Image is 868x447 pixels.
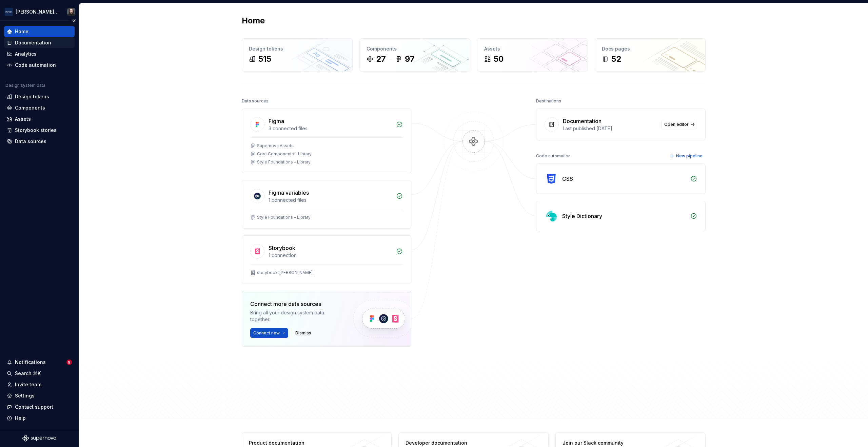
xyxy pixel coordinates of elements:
[269,125,392,132] div: 3 connected files
[484,45,581,52] div: Assets
[242,96,269,106] div: Data sources
[66,359,72,365] span: 9
[250,300,342,308] div: Connect more data sources
[563,117,601,125] div: Documentation
[257,143,294,149] div: Supernova Assets
[242,109,411,173] a: Figma3 connected filesSupernova AssetsCore Components – LibraryStyle Foundations – Library
[4,368,75,379] button: Search ⌘K
[562,175,573,183] div: CSS
[494,54,504,64] div: 50
[242,15,265,26] h2: Home
[269,117,284,125] div: Figma
[15,370,41,377] div: Search ⌘K
[4,402,75,412] button: Contact support
[257,159,311,165] div: Style Foundations – Library
[376,54,386,64] div: 27
[269,244,295,252] div: Storybook
[15,104,45,111] div: Components
[4,37,75,48] a: Documentation
[563,440,661,446] div: Join our Slack community
[664,122,689,127] span: Open editor
[4,91,75,102] a: Design tokens
[15,51,37,57] div: Analytics
[4,357,75,368] button: Notifications9
[668,151,706,161] button: New pipeline
[4,114,75,124] a: Assets
[15,415,26,422] div: Help
[477,38,588,72] a: Assets50
[4,60,75,71] a: Code automation
[15,392,35,399] div: Settings
[249,440,348,446] div: Product documentation
[249,45,346,52] div: Design tokens
[22,435,56,442] svg: Supernova Logo
[611,54,621,64] div: 52
[602,45,698,52] div: Docs pages
[258,54,271,64] div: 515
[15,39,51,46] div: Documentation
[67,8,75,16] img: Teunis Vorsteveld
[367,45,463,52] div: Components
[562,212,602,220] div: Style Dictionary
[15,28,28,35] div: Home
[242,235,411,284] a: Storybook1 connectionstorybook-[PERSON_NAME]
[563,125,657,132] div: Last published [DATE]
[536,96,561,106] div: Destinations
[359,38,470,72] a: Components2797
[15,93,49,100] div: Design tokens
[250,309,342,323] div: Bring all your design system data together.
[406,440,504,446] div: Developer documentation
[15,381,41,388] div: Invite team
[269,252,392,259] div: 1 connection
[15,127,57,134] div: Storybook stories
[595,38,706,72] a: Docs pages52
[4,413,75,424] button: Help
[1,4,77,19] button: [PERSON_NAME] AirlinesTeunis Vorsteveld
[4,379,75,390] a: Invite team
[257,270,313,275] div: storybook-[PERSON_NAME]
[269,189,309,197] div: Figma variables
[5,8,13,16] img: f0306bc8-3074-41fb-b11c-7d2e8671d5eb.png
[5,83,45,88] div: Design system data
[4,136,75,147] a: Data sources
[4,102,75,113] a: Components
[4,390,75,401] a: Settings
[405,54,415,64] div: 97
[253,330,280,336] span: Connect new
[15,404,53,410] div: Contact support
[4,26,75,37] a: Home
[242,180,411,229] a: Figma variables1 connected filesStyle Foundations – Library
[257,151,312,157] div: Core Components – Library
[676,153,703,159] span: New pipeline
[292,328,314,338] button: Dismiss
[15,116,31,122] div: Assets
[295,330,311,336] span: Dismiss
[4,48,75,59] a: Analytics
[661,120,697,129] a: Open editor
[250,328,288,338] button: Connect new
[257,215,311,220] div: Style Foundations – Library
[4,125,75,136] a: Storybook stories
[15,138,46,145] div: Data sources
[15,62,56,69] div: Code automation
[16,8,59,15] div: [PERSON_NAME] Airlines
[242,38,353,72] a: Design tokens515
[269,197,392,203] div: 1 connected files
[69,16,79,25] button: Collapse sidebar
[536,151,571,161] div: Code automation
[15,359,46,366] div: Notifications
